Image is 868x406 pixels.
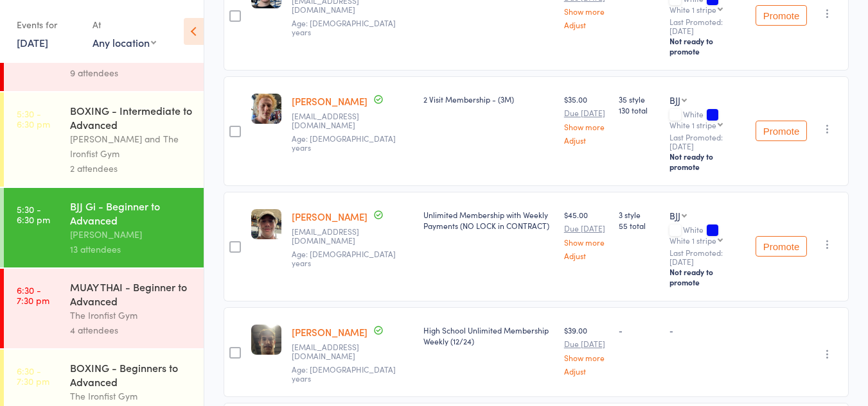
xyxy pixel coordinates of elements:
time: 6:30 - 7:30 pm [17,366,49,386]
div: 13 attendees [70,242,193,257]
div: Not ready to promote [669,151,745,172]
div: White [669,110,745,129]
div: 2 Visit Membership - (3M) [423,94,554,105]
a: Show more [564,238,608,246]
div: The Ironfist Gym [70,389,193,403]
div: Not ready to promote [669,36,745,56]
a: Show more [564,353,608,362]
a: Show more [564,7,608,15]
a: [PERSON_NAME] [292,94,368,108]
span: Age: [DEMOGRAPHIC_DATA] years [292,364,396,384]
a: 6:30 -7:30 pmMUAY THAI - Beginner to AdvancedThe Ironfist Gym4 attendees [4,269,204,348]
div: - [669,325,745,335]
small: Last Promoted: [DATE] [669,133,745,151]
small: Due [DATE] [564,224,608,233]
button: Promote [756,121,807,141]
div: White [669,225,745,244]
div: White 1 stripe [669,121,716,129]
div: - [619,325,660,335]
div: At [93,14,156,35]
a: 5:30 -6:30 pmBOXING - Intermediate to Advanced[PERSON_NAME] and The Ironfist Gym2 attendees [4,92,204,187]
a: Adjust [564,367,608,375]
img: image1740460679.png [251,209,281,239]
span: Age: [DEMOGRAPHIC_DATA] years [292,133,396,153]
small: cashyyjosh@gmail.com [292,343,413,361]
div: 2 attendees [70,161,193,176]
div: BJJ [669,209,680,222]
div: 4 attendees [70,323,193,337]
div: BOXING - Beginners to Advanced [70,360,193,389]
div: BJJ Gi - Beginner to Advanced [70,199,193,227]
time: 5:30 - 6:30 pm [17,204,50,224]
img: image1709710075.png [251,94,281,124]
a: Adjust [564,21,608,29]
button: Promote [756,236,807,257]
small: Due [DATE] [564,108,608,117]
span: 3 style [619,209,660,220]
div: $39.00 [564,325,608,375]
div: 9 attendees [70,65,193,80]
span: Age: [DEMOGRAPHIC_DATA] years [292,248,396,268]
a: Adjust [564,136,608,144]
div: White 1 stripe [669,5,716,13]
div: The Ironfist Gym [70,308,193,323]
small: Last Promoted: [DATE] [669,248,745,267]
div: Not ready to promote [669,267,745,287]
small: Last Promoted: [DATE] [669,17,745,36]
a: [PERSON_NAME] [292,325,368,339]
a: Show more [564,123,608,131]
div: Any location [93,35,156,49]
a: Adjust [564,251,608,260]
div: [PERSON_NAME] and The Ironfist Gym [70,131,193,161]
div: Events for [17,14,80,35]
div: MUAY THAI - Beginner to Advanced [70,280,193,308]
small: Due [DATE] [564,339,608,348]
a: [DATE] [17,35,48,49]
div: Unlimited Membership with Weekly Payments (NO LOCK in CONTRACT) [423,209,554,231]
span: 55 total [619,220,660,231]
div: High School Unlimited Membership Weekly (12/24) [423,325,554,346]
a: 5:30 -6:30 pmBJJ Gi - Beginner to Advanced[PERSON_NAME]13 attendees [4,188,204,267]
span: 35 style [619,94,660,105]
div: White 1 stripe [669,236,716,244]
div: $45.00 [564,209,608,260]
time: 5:30 - 6:30 pm [17,108,50,129]
div: $35.00 [564,94,608,144]
small: bmads63602@gmail.com [292,112,413,130]
div: BOXING - Intermediate to Advanced [70,103,193,131]
div: [PERSON_NAME] [70,227,193,242]
a: [PERSON_NAME] [292,210,368,223]
img: image1711503610.png [251,325,281,355]
span: Age: [DEMOGRAPHIC_DATA] years [292,17,396,37]
small: Jakehosey08@gmail.com [292,227,413,246]
time: 6:30 - 7:30 pm [17,285,49,305]
div: BJJ [669,94,680,106]
button: Promote [756,5,807,26]
span: 130 total [619,105,660,115]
